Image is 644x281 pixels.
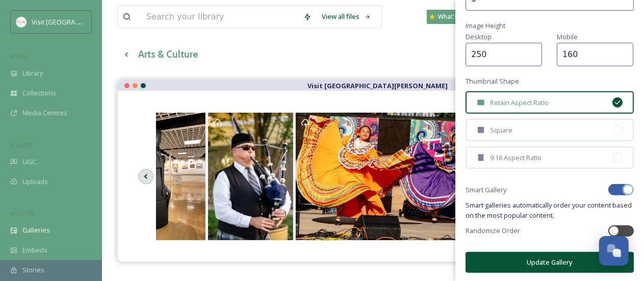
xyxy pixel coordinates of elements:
img: images.png [16,17,27,27]
span: Library [22,68,43,78]
span: 9:16 Aspect Ratio [490,153,542,163]
span: WIDGETS [10,210,34,217]
span: Square [490,125,512,135]
a: What's New [427,10,478,24]
span: Randomize Order [466,226,520,236]
span: Retain Aspect Ratio [490,98,549,108]
span: Smart galleries automatically order your content based on the most popular content. [466,200,634,220]
span: Uploads [22,177,48,187]
span: UGC [22,157,36,167]
span: MEDIA [10,53,28,60]
span: Mobile [557,32,578,41]
input: 250 [466,43,542,66]
button: Update Gallery [466,252,634,273]
input: Search your library [141,6,298,28]
span: Embeds [22,245,47,255]
span: Galleries [22,225,50,235]
span: Media Centres [22,108,67,118]
span: COLLECT [10,141,32,149]
span: Smart Gallery [466,185,506,195]
span: Thumbnail Shape [466,76,519,86]
input: 250 [557,43,633,66]
span: Collections [22,88,56,98]
button: Open Chat [599,236,629,266]
a: View all files [317,7,376,27]
span: Image Height [466,21,505,31]
span: Visit [GEOGRAPHIC_DATA][PERSON_NAME] [32,17,161,27]
strong: Visit [GEOGRAPHIC_DATA][PERSON_NAME] [307,81,448,90]
h3: Arts & Culture [138,47,198,62]
span: Stories [22,265,44,275]
span: Desktop [466,32,492,41]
